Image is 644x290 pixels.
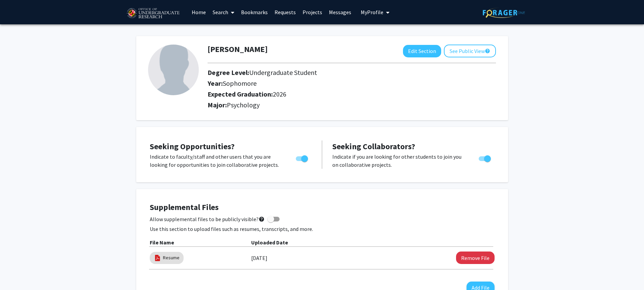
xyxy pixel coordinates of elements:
span: Sophomore [223,79,257,87]
span: Seeking Collaborators? [332,141,415,152]
iframe: Chat [5,260,29,285]
a: Projects [299,0,326,24]
button: See Public View [444,45,496,57]
span: Allow supplemental files to be publicly visible? [150,215,265,223]
b: Uploaded Date [251,239,288,246]
div: Toggle [293,153,312,163]
mat-icon: help [485,47,490,55]
h2: Year: [208,79,465,87]
img: University of Maryland Logo [124,5,182,22]
span: My Profile [361,9,383,16]
a: Bookmarks [238,0,271,24]
button: Remove Resume File [456,252,495,264]
a: Messages [326,0,355,24]
div: Toggle [476,153,495,163]
img: Profile Picture [148,45,199,95]
a: Search [209,0,238,24]
a: Home [188,0,209,24]
img: pdf_icon.png [154,254,161,262]
a: Resume [163,254,180,261]
span: 2026 [273,90,286,98]
mat-icon: help [259,215,265,223]
h4: Supplemental Files [150,203,495,212]
h2: Degree Level: [208,69,465,77]
img: ForagerOne Logo [483,7,525,18]
h2: Expected Graduation: [208,90,465,98]
b: File Name [150,239,174,246]
label: [DATE] [251,252,267,264]
p: Indicate to faculty/staff and other users that you are looking for opportunities to join collabor... [150,153,283,169]
p: Indicate if you are looking for other students to join you on collaborative projects. [332,153,466,169]
span: Undergraduate Student [249,68,317,77]
span: Psychology [227,101,260,109]
a: Requests [271,0,299,24]
button: Edit Section [403,45,441,57]
span: Seeking Opportunities? [150,141,235,152]
h2: Major: [208,101,496,109]
h1: [PERSON_NAME] [208,45,268,54]
p: Use this section to upload files such as resumes, transcripts, and more. [150,225,495,233]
